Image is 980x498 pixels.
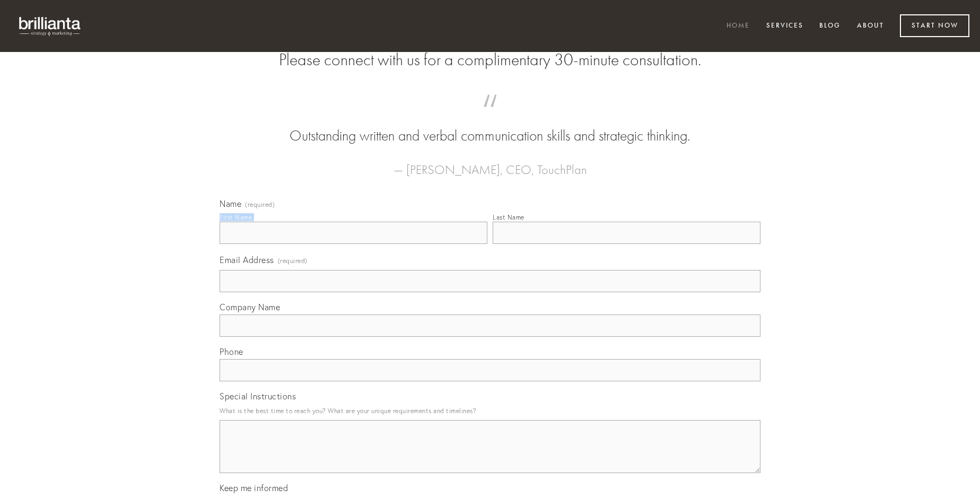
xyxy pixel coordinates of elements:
[237,105,743,146] blockquote: Outstanding written and verbal communication skills and strategic thinking.
[237,146,743,180] figcaption: — [PERSON_NAME], CEO, TouchPlan
[220,302,280,312] span: Company Name
[220,483,288,493] span: Keep me informed
[493,213,524,221] div: Last Name
[220,391,296,401] span: Special Instructions
[720,18,757,35] a: Home
[759,18,810,35] a: Services
[220,198,241,209] span: Name
[812,18,847,35] a: Blog
[220,255,274,265] span: Email Address
[220,404,760,418] p: What is the best time to reach you? What are your unique requirements and timelines?
[900,14,969,37] a: Start Now
[245,202,275,208] span: (required)
[11,11,90,41] img: brillianta - research, strategy, marketing
[220,346,243,357] span: Phone
[237,105,743,126] span: “
[220,213,252,221] div: First Name
[278,254,308,268] span: (required)
[220,50,760,70] h2: Please connect with us for a complimentary 30-minute consultation.
[850,18,891,35] a: About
